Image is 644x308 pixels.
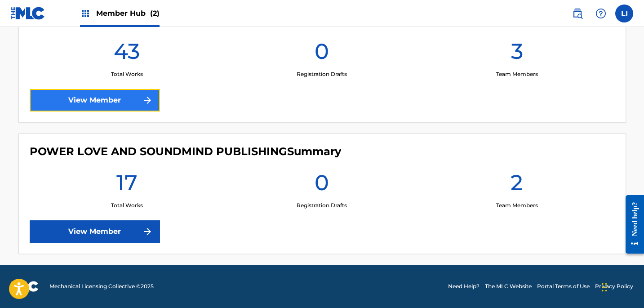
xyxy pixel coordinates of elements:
img: f7272a7cc735f4ea7f67.svg [142,226,153,237]
p: Registration Drafts [297,70,347,78]
h1: 17 [116,169,138,201]
a: Public Search [568,4,586,22]
p: Total Works [111,201,143,210]
div: Help [592,4,610,22]
img: logo [11,281,39,292]
img: MLC Logo [11,7,45,20]
span: Mechanical Licensing Collective © 2025 [49,282,154,290]
h1: 2 [511,169,523,201]
p: Registration Drafts [297,201,347,210]
div: Drag [602,274,607,301]
a: The MLC Website [485,282,532,290]
span: (2) [150,9,160,18]
h1: 3 [511,38,523,70]
a: View Member [30,89,160,112]
div: User Menu [615,4,633,22]
p: Team Members [496,201,538,210]
p: Team Members [496,70,538,78]
a: Portal Terms of Use [537,282,590,290]
h4: POWER LOVE AND SOUNDMIND PUBLISHING [30,145,341,158]
h1: 0 [315,169,329,201]
h1: 0 [315,38,329,70]
img: Top Rightsholders [80,8,91,19]
h1: 43 [114,38,140,70]
img: f7272a7cc735f4ea7f67.svg [142,95,153,106]
a: Need Help? [448,282,480,290]
a: View Member [30,220,160,243]
img: help [595,8,606,19]
iframe: Chat Widget [599,265,644,308]
iframe: Resource Center [619,188,644,261]
img: search [572,8,583,19]
span: Member Hub [96,8,160,18]
a: Privacy Policy [595,282,633,290]
p: Total Works [111,70,143,78]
